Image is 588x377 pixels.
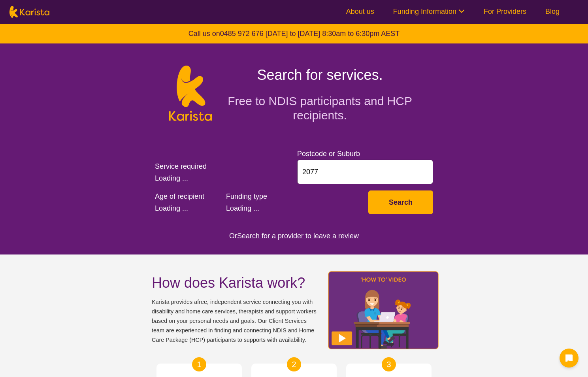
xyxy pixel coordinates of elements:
[237,230,359,242] button: Search for a provider to leave a review
[297,150,360,158] label: Postcode or Suburb
[229,230,237,242] span: Or
[9,6,49,18] img: Karista logo
[155,202,220,214] div: Loading ...
[368,190,433,214] button: Search
[221,94,419,123] h2: Free to NDIS participants and HCP recipients.
[393,8,465,15] a: Funding Information
[197,299,207,305] b: free
[152,297,318,345] span: Karista provides a , independent service connecting you with disability and home care services, t...
[152,273,318,292] h1: How does Karista work?
[226,192,267,200] label: Funding type
[221,66,419,85] h1: Search for services.
[155,192,204,200] label: Age of recipient
[297,160,433,184] input: Type
[192,357,206,371] div: 1
[155,172,291,184] div: Loading ...
[188,30,400,38] b: Call us on [DATE] to [DATE] 8:30am to 6:30pm AEST
[155,162,207,170] label: Service required
[484,8,526,15] a: For Providers
[287,357,301,371] div: 2
[326,269,441,352] img: Karista video
[545,8,560,15] a: Blog
[346,8,374,15] a: About us
[169,66,211,121] img: Karista logo
[226,202,362,214] div: Loading ...
[220,30,264,38] a: 0485 972 676
[382,357,396,371] div: 3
